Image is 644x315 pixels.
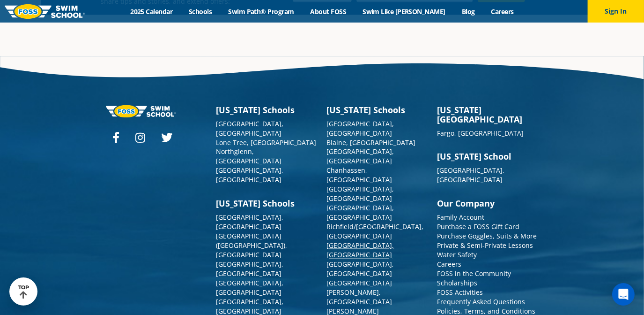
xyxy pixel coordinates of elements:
[216,232,288,260] a: [GEOGRAPHIC_DATA] ([GEOGRAPHIC_DATA]), [GEOGRAPHIC_DATA]
[437,199,539,208] h3: Our Company
[327,166,392,184] a: Chanhassen, [GEOGRAPHIC_DATA]
[327,185,394,203] a: [GEOGRAPHIC_DATA], [GEOGRAPHIC_DATA]
[437,166,505,184] a: [GEOGRAPHIC_DATA], [GEOGRAPHIC_DATA]
[437,223,520,231] a: Purchase a FOSS Gift Card
[437,105,539,124] h3: [US_STATE][GEOGRAPHIC_DATA]
[122,7,181,16] a: 2025 Calendar
[327,204,394,222] a: [GEOGRAPHIC_DATA], [GEOGRAPHIC_DATA]
[437,269,511,278] a: FOSS in the Community
[216,166,284,184] a: [GEOGRAPHIC_DATA], [GEOGRAPHIC_DATA]
[106,105,176,118] img: Foss-logo-horizontal-white.svg
[216,147,282,166] a: Northglenn, [GEOGRAPHIC_DATA]
[612,283,635,306] div: Open Intercom Messenger
[437,232,537,241] a: Purchase Goggles, Suits & More
[437,288,483,297] a: FOSS Activities
[437,213,485,222] a: Family Account
[181,7,220,16] a: Schools
[216,105,318,115] h3: [US_STATE] Schools
[437,260,462,269] a: Careers
[216,260,284,278] a: [GEOGRAPHIC_DATA], [GEOGRAPHIC_DATA]
[216,213,284,231] a: [GEOGRAPHIC_DATA], [GEOGRAPHIC_DATA]
[327,223,424,241] a: Richfield/[GEOGRAPHIC_DATA], [GEOGRAPHIC_DATA]
[216,119,284,138] a: [GEOGRAPHIC_DATA], [GEOGRAPHIC_DATA]
[453,7,483,16] a: Blog
[355,7,454,16] a: Swim Like [PERSON_NAME]
[327,119,394,138] a: [GEOGRAPHIC_DATA], [GEOGRAPHIC_DATA]
[437,251,477,260] a: Water Safety
[327,138,416,147] a: Blaine, [GEOGRAPHIC_DATA]
[216,138,317,147] a: Lone Tree, [GEOGRAPHIC_DATA]
[327,147,394,166] a: [GEOGRAPHIC_DATA], [GEOGRAPHIC_DATA]
[437,152,539,161] h3: [US_STATE] School
[5,4,85,19] img: FOSS Swim School Logo
[483,7,522,16] a: Careers
[220,7,302,16] a: Swim Path® Program
[437,241,533,250] a: Private & Semi-Private Lessons
[216,279,284,297] a: [GEOGRAPHIC_DATA], [GEOGRAPHIC_DATA]
[216,199,318,208] h3: [US_STATE] Schools
[327,105,428,115] h3: [US_STATE] Schools
[302,7,355,16] a: About FOSS
[327,241,394,260] a: [GEOGRAPHIC_DATA], [GEOGRAPHIC_DATA]
[437,279,478,288] a: Scholarships
[327,279,392,307] a: [GEOGRAPHIC_DATA][PERSON_NAME], [GEOGRAPHIC_DATA]
[327,260,394,278] a: [GEOGRAPHIC_DATA], [GEOGRAPHIC_DATA]
[437,129,524,138] a: Fargo, [GEOGRAPHIC_DATA]
[437,298,526,307] a: Frequently Asked Questions
[18,284,29,299] div: TOP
